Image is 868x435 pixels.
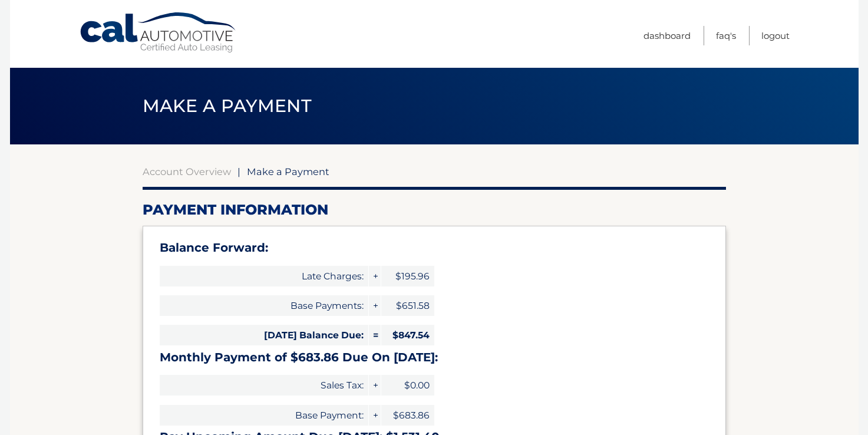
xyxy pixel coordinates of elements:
span: Make a Payment [247,166,329,177]
span: + [369,295,381,316]
span: + [369,375,381,396]
span: + [369,266,381,286]
a: Logout [761,26,790,45]
span: $0.00 [381,375,434,396]
a: Cal Automotive [79,12,238,54]
span: $683.86 [381,405,434,426]
a: FAQ's [716,26,736,45]
h3: Balance Forward: [160,240,709,255]
span: Base Payments: [160,295,368,316]
span: Sales Tax: [160,375,368,396]
a: Dashboard [643,26,691,45]
span: + [369,405,381,426]
h3: Monthly Payment of $683.86 Due On [DATE]: [160,350,709,365]
a: Account Overview [143,166,231,177]
span: $195.96 [381,266,434,286]
span: Base Payment: [160,405,368,426]
span: Make a Payment [143,95,312,117]
span: = [369,325,381,345]
span: $847.54 [381,325,434,345]
span: Late Charges: [160,266,368,286]
h2: Payment Information [143,201,726,219]
span: [DATE] Balance Due: [160,325,368,345]
span: | [237,166,240,177]
span: $651.58 [381,295,434,316]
